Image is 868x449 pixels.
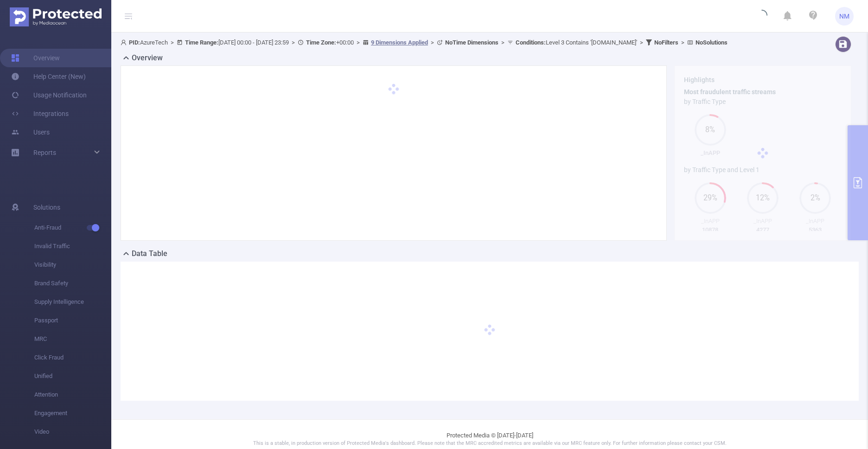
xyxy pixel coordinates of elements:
a: Help Center (New) [11,67,86,86]
h2: Data Table [132,248,167,259]
b: No Time Dimensions [445,39,498,46]
span: Solutions [33,198,60,217]
span: Supply Intelligence [34,293,111,311]
span: Invalid Traffic [34,237,111,256]
span: MRC [34,330,111,348]
u: 9 Dimensions Applied [371,39,428,46]
p: This is a stable, in production version of Protected Media's dashboard. Please note that the MRC ... [134,440,845,448]
b: Time Zone: [306,39,336,46]
h2: Overview [132,52,163,64]
span: Reports [33,149,56,156]
span: Video [34,423,111,441]
span: Visibility [34,256,111,274]
span: > [428,39,437,46]
a: Overview [11,49,60,67]
i: icon: loading [756,10,767,23]
span: Level 3 Contains '[DOMAIN_NAME]' [516,39,637,46]
b: PID: [129,39,140,46]
b: No Filters [654,39,678,46]
span: Attention [34,385,111,404]
span: Anti-Fraud [34,218,111,237]
b: No Solutions [696,39,728,46]
span: AzureTech [DATE] 00:00 - [DATE] 23:59 +00:00 [121,39,728,46]
span: Brand Safety [34,274,111,293]
span: Passport [34,311,111,330]
b: Conditions : [516,39,546,46]
span: > [354,39,363,46]
span: > [168,39,177,46]
a: Reports [33,143,56,162]
b: Time Range: [185,39,218,46]
img: Protected Media [10,7,102,26]
span: > [289,39,298,46]
span: Click Fraud [34,348,111,367]
a: Usage Notification [11,86,87,104]
span: > [498,39,507,46]
a: Integrations [11,104,69,123]
span: NM [839,7,849,26]
span: Engagement [34,404,111,423]
i: icon: user [121,39,129,45]
span: Unified [34,367,111,385]
span: > [637,39,646,46]
a: Users [11,123,50,141]
span: > [678,39,687,46]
